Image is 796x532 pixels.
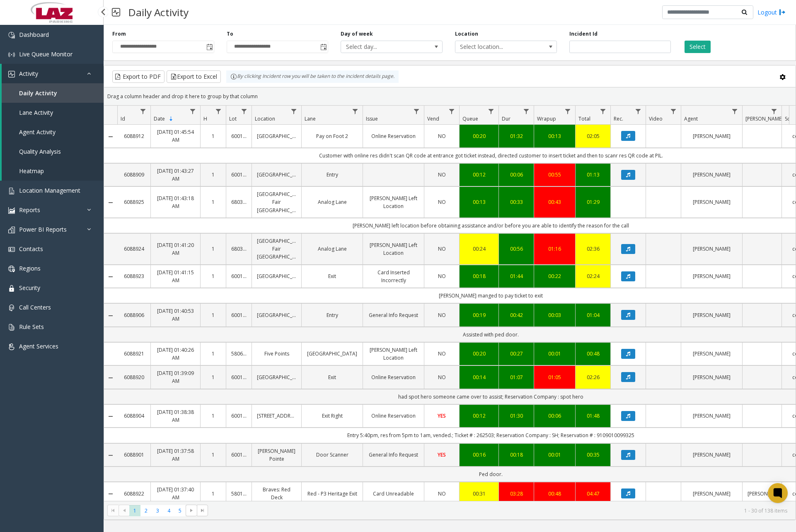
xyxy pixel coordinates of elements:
a: 6088922 [122,490,145,498]
a: 6088924 [122,245,145,253]
a: [GEOGRAPHIC_DATA] [307,350,358,358]
a: 00:13 [539,132,570,140]
a: [GEOGRAPHIC_DATA] Fair [GEOGRAPHIC_DATA] [257,190,296,214]
a: 02:26 [581,373,605,381]
div: 00:33 [504,198,529,206]
a: Analog Lane [307,198,358,206]
a: Braves: Red Deck [257,486,296,501]
span: Agent Activity [19,128,56,136]
span: Page 4 [163,505,174,516]
a: General Info Request [368,451,419,459]
a: NO [429,311,454,319]
a: Vend Filter Menu [446,106,457,117]
div: 00:20 [465,350,494,358]
button: Select [685,41,711,53]
a: Analog Lane [307,245,358,253]
a: Collapse Details [104,273,117,280]
span: Power BI Reports [19,225,67,233]
div: 01:44 [504,272,529,280]
a: 00:12 [465,412,494,420]
a: 1 [206,412,221,420]
span: NO [438,312,446,319]
a: Location Filter Menu [288,106,300,117]
a: 6088925 [122,198,145,206]
a: 6088901 [122,451,145,459]
a: Rec. Filter Menu [633,106,644,117]
label: To [227,30,233,38]
a: 02:36 [581,245,605,253]
a: 00:16 [465,451,494,459]
span: Quality Analysis [19,148,61,155]
span: Toggle popup [319,41,328,53]
span: Issue [366,115,378,122]
a: 1 [206,490,221,498]
a: 00:06 [504,171,529,179]
a: [DATE] 01:41:15 AM [156,268,195,284]
div: 00:35 [581,451,605,459]
a: Online Reservation [368,132,419,140]
a: Card Inserted Incorrectly [368,268,419,284]
a: 6088909 [122,171,145,179]
a: Dur Filter Menu [521,106,532,117]
a: 580116 [231,490,247,498]
a: Card Unreadable [368,490,419,498]
div: 00:18 [504,451,529,459]
span: NO [438,490,446,497]
a: 01:32 [504,132,529,140]
a: [PERSON_NAME] [686,198,737,206]
span: Reports [19,206,40,214]
a: 1 [206,373,221,381]
a: Collapse Details [104,375,117,381]
a: Video Filter Menu [668,106,679,117]
a: 00:01 [539,451,570,459]
span: YES [438,412,446,419]
a: 1 [206,198,221,206]
span: Vend [427,115,439,122]
div: By clicking Incident row you will be taken to the incident details page. [226,70,399,83]
button: Export to PDF [112,70,165,83]
a: [PERSON_NAME] [686,350,737,358]
a: 1 [206,272,221,280]
div: 00:14 [465,373,494,381]
a: 01:16 [539,245,570,253]
a: [DATE] 01:38:38 AM [156,408,195,424]
a: NO [429,272,454,280]
span: NO [438,273,446,280]
span: H [203,115,207,122]
a: 02:05 [581,132,605,140]
a: 1 [206,171,221,179]
a: 00:56 [504,245,529,253]
a: [PERSON_NAME] [686,132,737,140]
a: [DATE] 01:39:09 AM [156,369,195,385]
a: [PERSON_NAME] [748,490,777,498]
img: infoIcon.svg [230,73,237,80]
div: 00:20 [465,132,494,140]
span: Agent Services [19,342,58,350]
a: [PERSON_NAME] Left Location [368,346,419,362]
a: 1 [206,245,221,253]
a: [DATE] 01:37:58 AM [156,447,195,463]
a: 00:55 [539,171,570,179]
a: 00:03 [539,311,570,319]
a: Issue Filter Menu [411,106,422,117]
a: 600154 [231,132,247,140]
a: General Info Request [368,311,419,319]
span: Location [255,115,275,122]
img: pageIcon [112,2,120,22]
div: 00:18 [465,272,494,280]
img: 'icon' [8,188,15,194]
a: 00:06 [539,412,570,420]
img: logout [779,8,786,17]
img: 'icon' [8,246,15,253]
span: Heatmap [19,167,44,175]
div: 01:29 [581,198,605,206]
div: 00:22 [539,272,570,280]
div: 01:30 [504,412,529,420]
span: Queue [462,115,478,122]
span: Lot [229,115,237,122]
a: 6088920 [122,373,145,381]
